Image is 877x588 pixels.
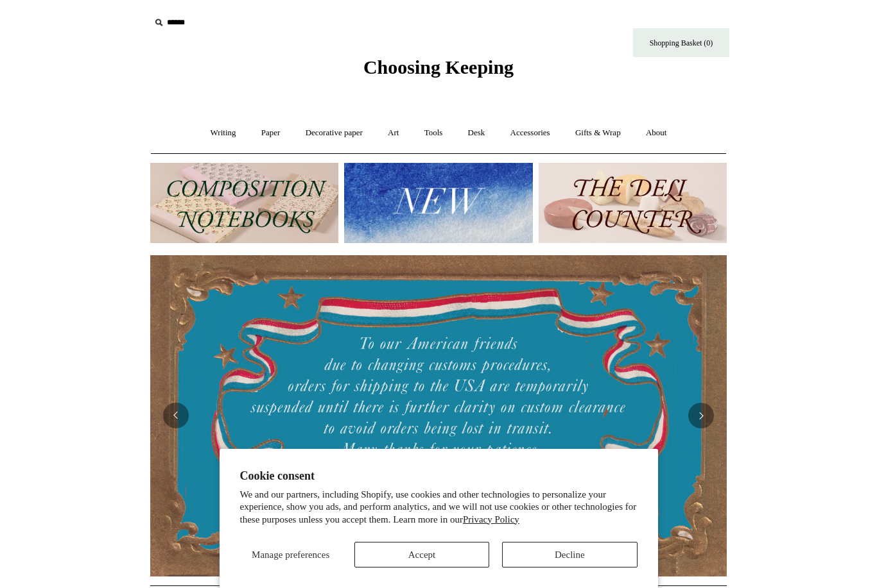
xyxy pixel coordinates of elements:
[413,116,455,150] a: Tools
[363,67,514,76] a: Choosing Keeping
[344,163,532,243] img: New.jpg__PID:f73bdf93-380a-4a35-bcfe-7823039498e1
[252,550,329,560] span: Manage preferences
[456,116,497,150] a: Desk
[634,116,679,150] a: About
[463,514,519,525] a: Privacy Policy
[363,56,514,78] span: Choosing Keeping
[499,116,562,150] a: Accessories
[240,489,638,526] p: We and our partners, including Shopify, use cookies and other technologies to personalize your ex...
[163,403,189,428] button: Previous
[250,116,292,150] a: Paper
[240,542,342,567] button: Manage preferences
[240,469,638,483] h2: Cookie consent
[376,116,410,150] a: Art
[199,116,248,150] a: Writing
[150,255,727,576] img: USA PSA .jpg__PID:33428022-6587-48b7-8b57-d7eefc91f15a
[564,116,632,150] a: Gifts & Wrap
[502,542,637,567] button: Decline
[633,28,729,57] a: Shopping Basket (0)
[539,163,727,243] img: The Deli Counter
[150,163,338,243] img: 202302 Composition ledgers.jpg__PID:69722ee6-fa44-49dd-a067-31375e5d54ec
[688,403,714,428] button: Next
[354,542,489,567] button: Accept
[294,116,374,150] a: Decorative paper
